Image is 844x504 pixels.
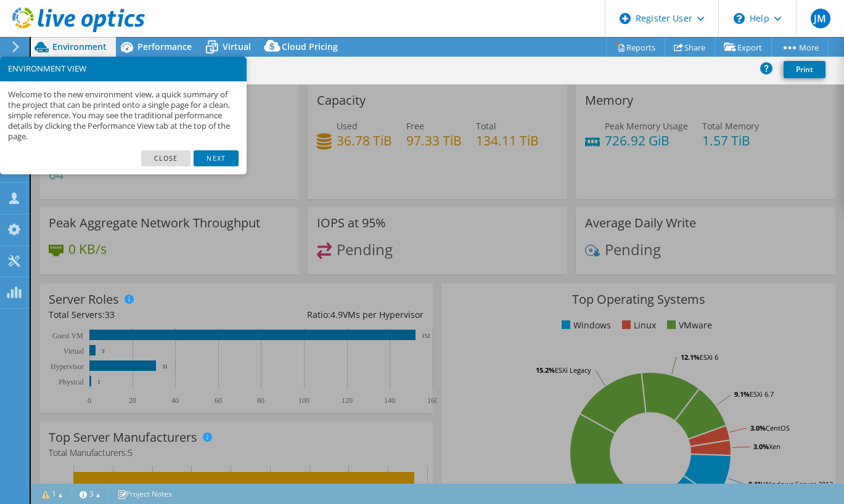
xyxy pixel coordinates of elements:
[771,38,829,57] a: More
[33,486,72,502] a: 1
[715,38,772,57] a: Export
[8,89,239,142] p: Welcome to the new environment view, a quick summary of the project that can be printed onto a si...
[109,486,181,502] a: Project Notes
[194,150,238,166] a: Next
[8,65,239,73] h3: ENVIRONMENT VIEW
[665,38,715,57] a: Share
[141,150,191,166] a: Close
[811,9,830,28] span: JM
[784,61,826,78] a: Print
[223,41,251,52] span: Virtual
[137,41,192,52] span: Performance
[734,13,745,24] svg: \n
[606,38,665,57] a: Reports
[282,41,338,52] span: Cloud Pricing
[52,41,107,52] span: Environment
[71,486,109,502] a: 3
